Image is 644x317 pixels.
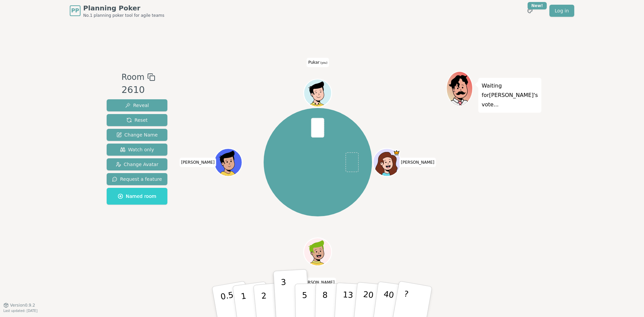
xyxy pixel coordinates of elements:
[107,173,167,185] button: Request a feature
[116,161,159,168] span: Change Avatar
[107,129,167,141] button: Change Name
[70,3,164,18] a: PPPlanning PokerNo.1 planning poker tool for agile teams
[118,193,156,200] span: Named room
[482,81,538,109] p: Waiting for [PERSON_NAME] 's vote...
[179,158,216,167] span: Click to change your name
[300,277,336,287] span: Click to change your name
[3,309,38,313] span: Last updated: [DATE]
[305,80,331,106] button: Click to change your avatar
[121,83,155,97] div: 2610
[125,102,149,109] span: Reveal
[107,114,167,126] button: Reset
[524,5,536,17] button: New!
[320,61,328,64] span: (you)
[116,131,158,138] span: Change Name
[112,176,162,182] span: Request a feature
[281,277,288,314] p: 3
[71,7,79,15] span: PP
[107,158,167,170] button: Change Avatar
[121,71,144,83] span: Room
[120,146,154,153] span: Watch only
[549,5,574,17] a: Log in
[399,158,436,167] span: Click to change your name
[107,188,167,205] button: Named room
[10,303,35,308] span: Version 0.9.2
[83,13,164,18] span: No.1 planning poker tool for agile teams
[107,99,167,111] button: Reveal
[393,149,400,156] span: Sukriti is the host
[528,2,547,9] div: New!
[3,303,35,308] button: Version0.9.2
[107,144,167,156] button: Watch only
[307,58,329,67] span: Click to change your name
[126,117,148,123] span: Reset
[83,3,164,13] span: Planning Poker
